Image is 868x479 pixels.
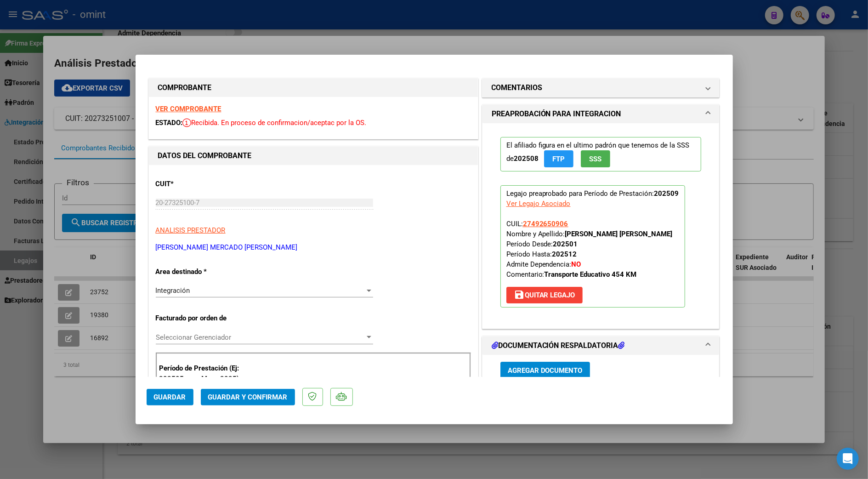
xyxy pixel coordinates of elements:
span: Quitar Legajo [514,291,575,299]
strong: 202508 [514,154,539,163]
p: El afiliado figura en el ultimo padrón que tenemos de la SSS de [500,137,702,171]
h1: PREAPROBACIÓN PARA INTEGRACION [492,108,621,120]
span: ANALISIS PRESTADOR [156,226,226,234]
mat-expansion-panel-header: DOCUMENTACIÓN RESPALDATORIA [482,336,720,355]
h1: DOCUMENTACIÓN RESPALDATORIA [492,340,625,351]
span: 27492650906 [523,220,568,228]
mat-expansion-panel-header: PREAPROBACIÓN PARA INTEGRACION [482,105,720,123]
strong: 202501 [553,240,578,248]
span: Seleccionar Gerenciador [156,333,365,342]
span: Comentario: [506,270,637,279]
p: [PERSON_NAME] MERCADO [PERSON_NAME] [156,242,471,253]
button: Guardar [147,389,193,405]
span: Integración [156,286,190,295]
span: Guardar y Confirmar [208,393,288,401]
strong: [PERSON_NAME] [PERSON_NAME] [565,230,673,238]
p: Facturado por orden de [156,313,250,324]
strong: NO [572,260,581,268]
mat-icon: save [514,289,525,300]
div: Ver Legajo Asociado [506,199,571,209]
button: Guardar y Confirmar [201,389,295,405]
div: PREAPROBACIÓN PARA INTEGRACION [482,123,720,329]
span: FTP [552,155,565,163]
a: VER COMPROBANTE [156,105,221,113]
p: Período de Prestación (Ej: 202505 para Mayo 2025) [159,363,252,384]
span: CUIL: Nombre y Apellido: Período Desde: Período Hasta: Admite Dependencia: [506,220,673,279]
mat-expansion-panel-header: COMENTARIOS [482,79,720,97]
strong: COMPROBANTE [158,83,212,92]
div: Open Intercom Messenger [837,448,859,470]
strong: 202512 [552,250,577,258]
button: SSS [581,150,610,167]
button: FTP [544,150,573,167]
span: Guardar [154,393,186,401]
h1: COMENTARIOS [492,82,543,93]
strong: Transporte Educativo 454 KM [545,270,637,279]
button: Quitar Legajo [506,287,583,303]
p: Legajo preaprobado para Período de Prestación: [500,185,685,308]
button: Agregar Documento [500,362,590,379]
span: ESTADO: [156,119,183,127]
span: Recibida. En proceso de confirmacion/aceptac por la OS. [183,119,367,127]
span: Agregar Documento [508,366,583,375]
span: SSS [589,155,601,163]
strong: 202509 [654,189,679,198]
p: CUIT [156,179,250,189]
strong: DATOS DEL COMPROBANTE [158,151,252,160]
p: Area destinado * [156,267,250,277]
